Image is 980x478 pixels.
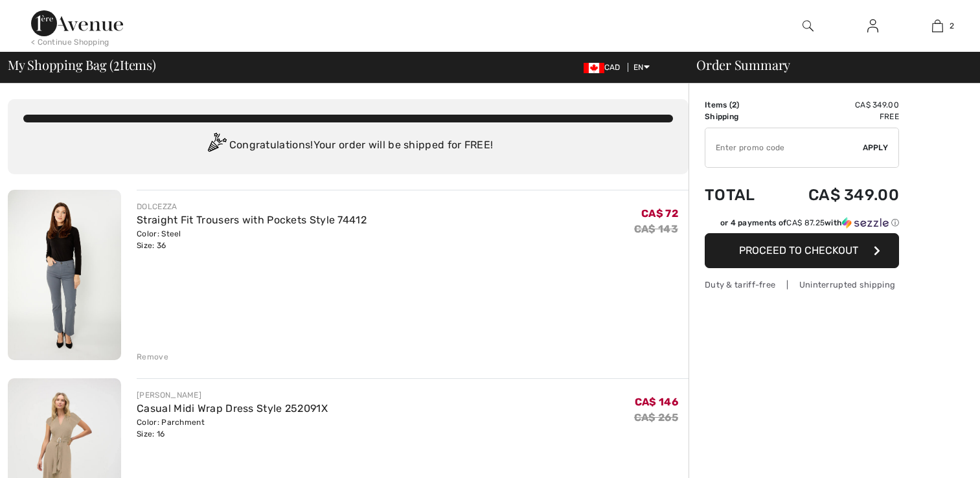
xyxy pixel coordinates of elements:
[774,99,899,111] td: CA$ 349.00
[8,58,156,71] span: My Shopping Bag ( Items)
[774,111,899,122] td: Free
[842,217,889,229] img: Sezzle
[113,55,120,72] span: 2
[705,128,863,167] input: Promo code
[137,351,168,363] div: Remove
[137,214,367,226] a: Straight Fit Trousers with Pockets Style 74412
[137,416,328,440] div: Color: Parchment Size: 16
[681,58,972,71] div: Order Summary
[867,18,878,34] img: My Info
[906,18,969,34] a: 2
[857,18,889,34] a: Sign In
[705,279,899,291] div: Duty & tariff-free | Uninterrupted shipping
[705,173,774,217] td: Total
[774,173,899,217] td: CA$ 349.00
[641,207,678,220] span: CA$ 72
[634,411,678,424] s: CA$ 265
[584,63,604,73] img: Canadian Dollar
[803,18,814,34] img: search the website
[705,99,774,111] td: Items ( )
[705,233,899,268] button: Proceed to Checkout
[584,63,626,72] span: CAD
[705,217,899,233] div: or 4 payments ofCA$ 87.25withSezzle Click to learn more about Sezzle
[31,36,109,48] div: < Continue Shopping
[932,18,943,34] img: My Bag
[950,20,954,32] span: 2
[705,111,774,122] td: Shipping
[203,133,229,159] img: Congratulation2.svg
[137,201,367,212] div: DOLCEZZA
[137,389,328,401] div: [PERSON_NAME]
[786,218,825,227] span: CA$ 87.25
[635,396,678,408] span: CA$ 146
[633,63,650,72] span: EN
[739,244,858,256] span: Proceed to Checkout
[137,402,328,415] a: Casual Midi Wrap Dress Style 252091X
[137,228,367,251] div: Color: Steel Size: 36
[31,10,123,36] img: 1ère Avenue
[634,223,678,235] s: CA$ 143
[732,100,736,109] span: 2
[8,190,121,360] img: Straight Fit Trousers with Pockets Style 74412
[863,142,889,154] span: Apply
[720,217,899,229] div: or 4 payments of with
[23,133,673,159] div: Congratulations! Your order will be shipped for FREE!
